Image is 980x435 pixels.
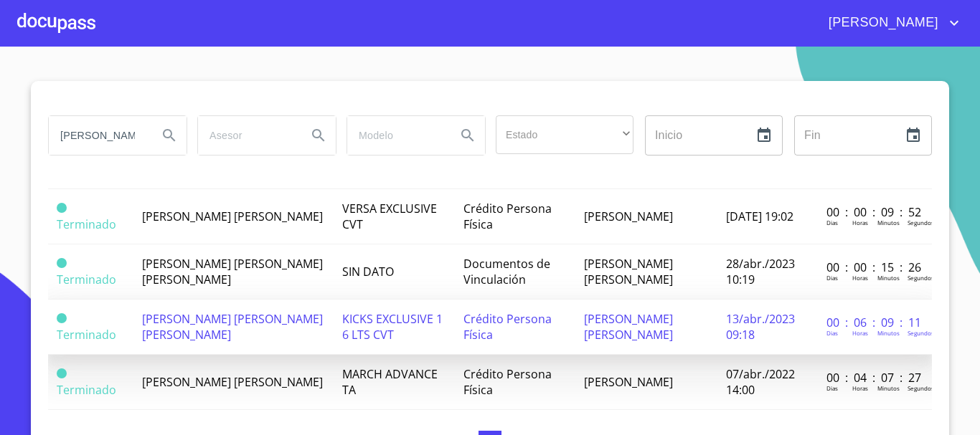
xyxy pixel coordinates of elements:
p: Dias [826,219,838,226]
span: Terminado [57,327,116,343]
span: Crédito Persona Física [463,366,552,398]
span: Terminado [57,313,67,323]
span: [PERSON_NAME] [PERSON_NAME] [PERSON_NAME] [142,256,323,287]
span: Crédito Persona Física [463,201,552,232]
p: Segundos [908,384,934,392]
span: Terminado [57,382,116,398]
span: Terminado [57,368,67,378]
span: [PERSON_NAME] [PERSON_NAME] [142,209,323,224]
button: Search [301,118,336,153]
span: [PERSON_NAME] [PERSON_NAME] [584,311,673,343]
span: Crédito Persona Física [463,311,552,343]
p: Dias [826,274,838,282]
span: [PERSON_NAME] [PERSON_NAME] [584,256,673,287]
p: 00 : 04 : 07 : 27 [826,370,923,386]
span: [PERSON_NAME] [PERSON_NAME] [142,374,323,390]
span: [PERSON_NAME] [PERSON_NAME] [PERSON_NAME] [142,311,323,343]
input: search [347,116,445,155]
span: [PERSON_NAME] [584,374,673,390]
span: MARCH ADVANCE TA [342,366,438,398]
input: search [198,116,296,155]
div: ​ [496,115,633,154]
span: Terminado [57,258,67,268]
span: KICKS EXCLUSIVE 1 6 LTS CVT [342,311,443,343]
p: Segundos [908,274,934,282]
span: VERSA EXCLUSIVE CVT [342,201,437,232]
p: Minutos [877,219,900,226]
span: 13/abr./2023 09:18 [726,311,795,343]
span: [PERSON_NAME] [818,11,946,34]
span: Terminado [57,203,67,213]
span: [PERSON_NAME] [584,209,673,224]
p: Segundos [908,219,934,226]
span: Terminado [57,216,116,232]
span: Terminado [57,272,116,287]
p: Minutos [877,274,900,282]
p: 00 : 00 : 09 : 52 [826,204,923,220]
p: Dias [826,329,838,337]
span: [DATE] 19:02 [726,209,793,224]
p: 00 : 00 : 15 : 26 [826,259,923,275]
p: Horas [852,384,868,392]
p: Segundos [908,329,934,337]
p: Minutos [877,329,900,337]
span: 28/abr./2023 10:19 [726,256,795,287]
p: 00 : 06 : 09 : 11 [826,315,923,330]
p: Dias [826,384,838,392]
input: search [49,116,146,155]
button: Search [152,118,187,153]
span: Documentos de Vinculación [463,256,550,287]
p: Horas [852,329,868,337]
span: 07/abr./2022 14:00 [726,366,795,398]
button: Search [451,118,485,153]
p: Horas [852,274,868,282]
button: account of current user [818,11,963,34]
span: SIN DATO [342,264,394,279]
p: Minutos [877,384,900,392]
p: Horas [852,219,868,226]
